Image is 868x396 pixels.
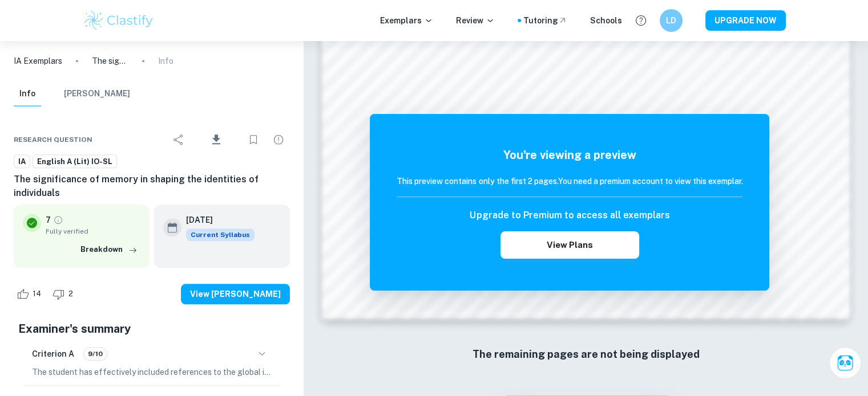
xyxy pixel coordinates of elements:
span: 14 [26,288,47,300]
span: 9/10 [84,349,107,359]
h6: Upgrade to Premium to access all exemplars [470,209,669,222]
button: View [PERSON_NAME] [181,284,290,304]
div: Report issue [267,128,290,151]
span: English A (Lit) IO-SL [33,156,116,168]
span: 2 [62,288,79,300]
h6: This preview contains only the first 2 pages. You need a premium account to view this exemplar. [397,175,742,187]
button: LD [660,9,683,32]
p: Exemplars [380,14,433,27]
p: The student has effectively included references to the global issue in the chosen extracts, "Purp... [32,366,272,378]
button: UPGRADE NOW [705,10,786,31]
h6: Criterion A [32,348,74,360]
div: Dislike [50,285,79,303]
p: The significance of memory in shaping the identities of individuals [92,55,128,67]
div: Download [192,125,240,154]
h6: The significance of memory in shaping the identities of individuals [14,173,290,200]
h5: Examiner's summary [18,320,285,337]
p: Review [456,14,495,27]
h6: [DATE] [186,214,245,226]
span: Current Syllabus [186,228,255,241]
div: Bookmark [242,128,265,151]
button: [PERSON_NAME] [64,81,130,107]
p: Info [158,55,173,67]
div: Like [14,285,47,303]
h6: LD [664,14,677,27]
h5: You're viewing a preview [397,146,742,164]
h6: The remaining pages are not being displayed [346,346,826,362]
div: Share [167,128,190,151]
div: This exemplar is based on the current syllabus. Feel free to refer to it for inspiration/ideas wh... [186,228,255,241]
button: View Plans [500,231,639,259]
p: 7 [46,214,51,226]
img: Clastify logo [83,9,155,32]
span: Fully verified [46,226,140,236]
button: Breakdown [78,241,140,258]
a: Tutoring [523,14,567,27]
span: Research question [14,134,92,145]
a: IA Exemplars [14,55,62,67]
span: IA [14,156,30,168]
a: Grade fully verified [53,215,63,225]
a: IA [14,154,30,169]
a: English A (Lit) IO-SL [33,154,117,169]
button: Ask Clai [829,347,861,379]
button: Info [14,81,41,107]
button: Help and Feedback [631,11,651,30]
a: Schools [590,14,622,27]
